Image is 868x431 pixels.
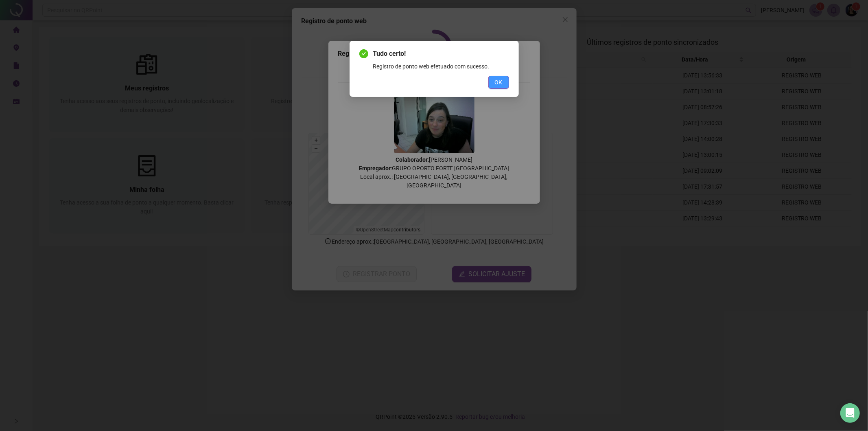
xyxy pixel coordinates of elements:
[359,49,368,58] span: check-circle
[495,78,503,87] span: OK
[488,76,509,89] button: OK
[373,49,509,59] span: Tudo certo!
[840,403,860,423] div: Open Intercom Messenger
[373,62,509,71] div: Registro de ponto web efetuado com sucesso.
